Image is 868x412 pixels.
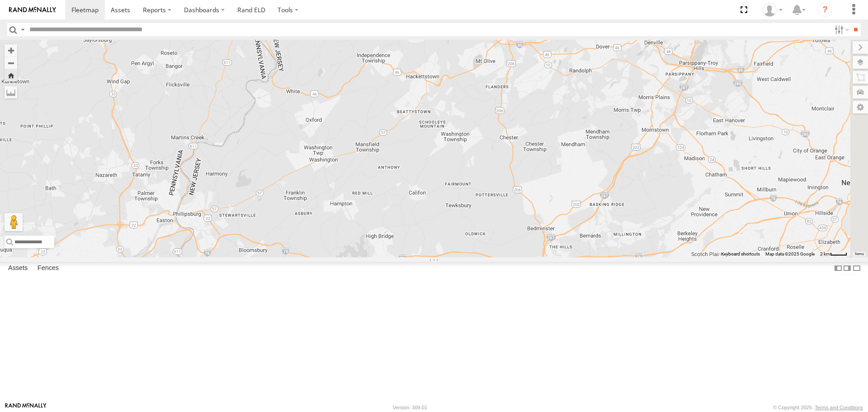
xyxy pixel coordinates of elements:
button: Zoom out [5,57,17,69]
button: Map Scale: 2 km per 34 pixels [817,251,850,257]
label: Fences [33,262,63,275]
button: Zoom Home [5,69,17,81]
a: Visit our Website [5,403,47,412]
a: Terms and Conditions [815,405,863,410]
button: Keyboard shortcuts [721,251,760,257]
a: Terms (opens in new tab) [854,252,864,256]
label: Hide Summary Table [852,262,861,275]
label: Dock Summary Table to the Right [843,262,852,275]
label: Search Filter Options [831,23,850,36]
img: rand-logo.svg [9,7,56,13]
label: Assets [4,262,32,275]
div: Matthew Trout [759,3,786,17]
label: Search Query [19,23,26,36]
label: Map Settings [853,101,868,114]
div: Version: 309.01 [393,405,427,410]
button: Zoom in [5,44,17,57]
span: 2 km [820,251,830,256]
span: Map data ©2025 Google [765,251,815,256]
div: © Copyright 2025 - [773,405,863,410]
label: Dock Summary Table to the Left [834,262,843,275]
button: Drag Pegman onto the map to open Street View [5,213,23,231]
label: Measure [5,86,17,99]
i: ? [818,3,832,17]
